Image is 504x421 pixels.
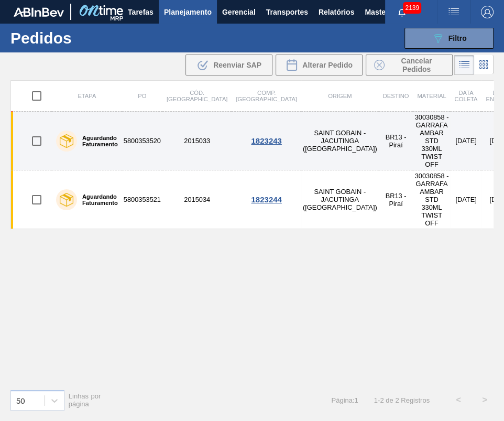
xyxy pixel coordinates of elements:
span: Data coleta [454,90,477,102]
span: 1 - 2 de 2 Registros [374,396,430,404]
div: 1823243 [233,136,299,145]
div: 50 [16,396,25,405]
div: Alterar Pedido [276,55,363,75]
span: Cancelar Pedidos [389,57,444,73]
img: Logout [481,6,494,18]
span: PO [138,93,146,99]
td: BR13 - Piraí [379,112,413,170]
td: 30030858 - GARRAFA AMBAR STD 330ML TWIST OFF [413,112,450,170]
span: Página : 1 [331,396,358,404]
td: 2015033 [162,112,232,170]
span: Gerencial [222,6,256,18]
div: Visão em Cards [474,55,494,75]
button: Filtro [404,28,494,49]
span: Cód. [GEOGRAPHIC_DATA] [167,90,227,102]
span: Filtro [448,34,467,42]
label: Aguardando Faturamento [77,193,118,206]
button: > [472,387,498,413]
td: [DATE] [450,170,481,229]
span: Transportes [266,6,308,18]
td: [DATE] [450,112,481,170]
div: Reenviar SAP [185,55,272,75]
td: SAINT GOBAIN - JACUTINGA ([GEOGRAPHIC_DATA]) [301,170,379,229]
td: 5800353520 [122,112,162,170]
button: < [445,387,472,413]
span: Planejamento [164,6,212,18]
span: Etapa [78,93,96,99]
span: 2139 [403,2,421,14]
span: Comp. [GEOGRAPHIC_DATA] [236,90,297,102]
td: 30030858 - GARRAFA AMBAR STD 330ML TWIST OFF [413,170,450,229]
span: Material [417,93,446,99]
img: userActions [447,6,460,18]
td: 2015034 [162,170,232,229]
span: Relatórios [319,6,354,18]
button: Cancelar Pedidos [366,55,453,75]
td: 5800353521 [122,170,162,229]
button: Notificações [385,5,419,19]
td: BR13 - Piraí [379,170,413,229]
div: Cancelar Pedidos em Massa [366,55,453,75]
span: Tarefas [128,6,154,18]
span: Master Data [365,6,406,18]
div: 1823244 [233,195,299,204]
label: Aguardando Faturamento [77,135,118,147]
img: TNhmsLtSVTkK8tSr43FrP2fwEKptu5GPRR3wAAAABJRU5ErkJggg== [14,7,64,17]
span: Linhas por página [69,392,101,408]
span: Alterar Pedido [302,61,353,69]
td: SAINT GOBAIN - JACUTINGA ([GEOGRAPHIC_DATA]) [301,112,379,170]
div: Visão em Lista [454,55,474,75]
span: Reenviar SAP [213,61,261,69]
span: Destino [383,93,409,99]
h1: Pedidos [10,32,145,44]
span: Origem [328,93,352,99]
